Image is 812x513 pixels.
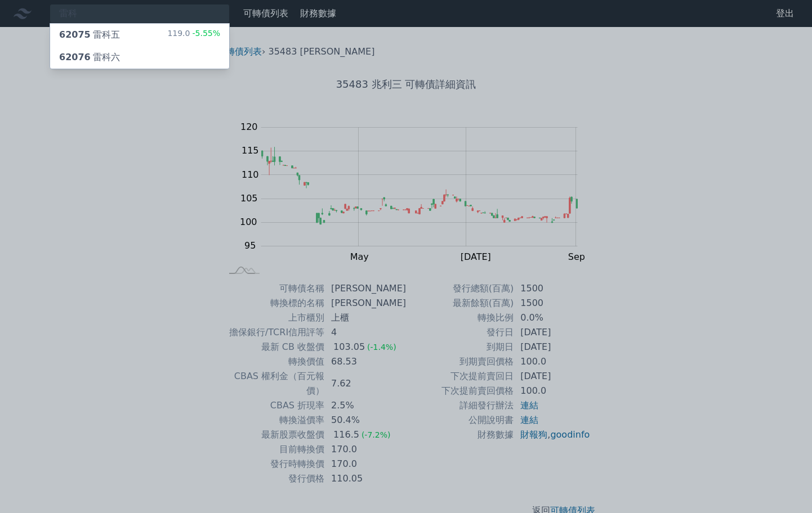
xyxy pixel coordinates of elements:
[59,51,120,64] div: 雷科六
[59,52,91,62] span: 62076
[59,29,91,40] span: 62075
[50,46,229,69] a: 62076雷科六
[59,28,120,42] div: 雷科五
[50,24,229,46] a: 62075雷科五 119.0-5.55%
[167,28,220,42] div: 119.0
[190,29,220,38] span: -5.55%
